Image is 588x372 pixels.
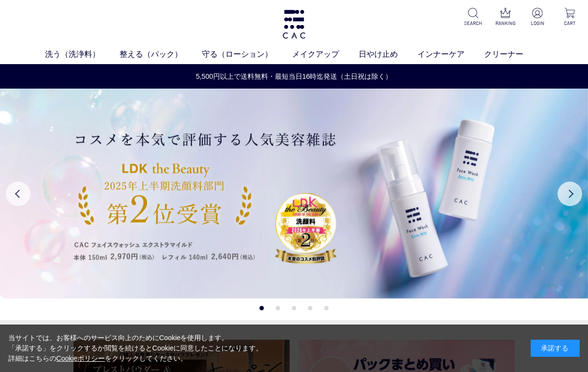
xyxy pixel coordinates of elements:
button: Previous [6,182,30,206]
p: SEARCH [463,20,483,27]
p: CART [560,20,580,27]
a: 5,500円以上で送料無料・最短当日16時迄発送（土日祝は除く） [0,71,588,82]
a: 日やけ止め [359,48,417,60]
a: LOGIN [527,8,548,27]
p: LOGIN [527,20,548,27]
a: 洗う（洗浄料） [45,48,120,60]
a: 整える（パック） [120,48,202,60]
a: 守る（ローション） [202,48,292,60]
a: CART [560,8,580,27]
button: 1 of 5 [260,306,264,310]
a: SEARCH [463,8,483,27]
div: 承諾する [531,340,580,357]
a: クリーナー [484,48,543,60]
p: RANKING [495,20,515,27]
div: 当サイトでは、お客様へのサービス向上のためにCookieを使用します。 「承諾する」をクリックするか閲覧を続けるとCookieに同意したことになります。 詳細はこちらの をクリックしてください。 [8,333,263,364]
a: インナーケア [417,48,484,60]
button: 3 of 5 [292,306,296,310]
button: 4 of 5 [308,306,313,310]
button: Next [558,182,582,206]
a: RANKING [495,8,515,27]
a: メイクアップ [292,48,359,60]
button: 2 of 5 [276,306,280,310]
img: logo [281,10,307,39]
button: 5 of 5 [324,306,329,310]
a: Cookieポリシー [56,354,105,362]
